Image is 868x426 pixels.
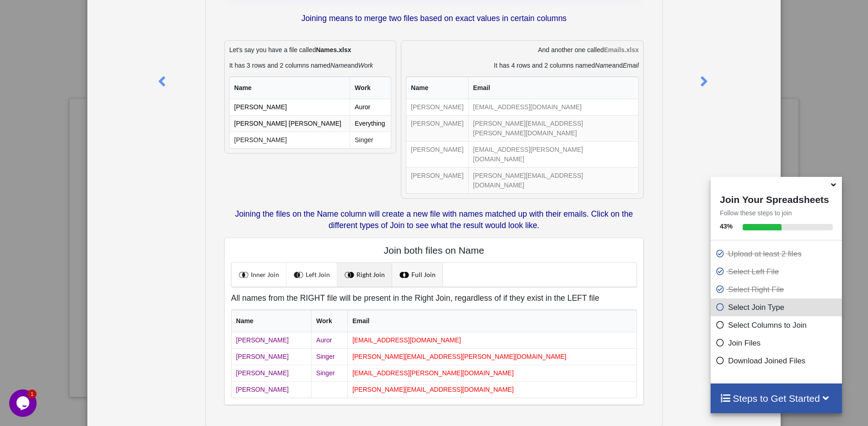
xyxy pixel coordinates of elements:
td: Auror [350,99,391,115]
h5: All names from the RIGHT file will be present in the Right Join, regardless of if they exist in t... [231,293,637,303]
a: Inner Join [232,263,286,287]
td: Singer [311,348,347,365]
p: Download Joined Files [715,355,840,367]
i: Work [358,62,373,69]
p: Select Join Type [715,302,840,313]
iframe: chat widget [9,389,38,417]
td: Singer [350,132,391,148]
p: Follow these steps to join [711,208,842,218]
td: [PERSON_NAME] [PERSON_NAME] [230,115,350,132]
h4: Join both files on Name [231,245,637,256]
td: [PERSON_NAME][EMAIL_ADDRESS][PERSON_NAME][DOMAIN_NAME] [347,348,636,365]
p: Select Left File [715,266,840,277]
b: Names.xlsx [316,46,351,53]
td: [PERSON_NAME] [230,132,350,148]
td: [PERSON_NAME] [406,99,468,115]
i: Email [623,62,639,69]
b: Emails.xlsx [604,46,639,53]
i: Name [330,62,347,69]
th: Email [347,310,636,332]
p: Joining the files on the Name column will create a new file with names matched up with their emai... [224,208,644,231]
p: Select Right File [715,284,840,295]
td: [PERSON_NAME] [232,348,311,365]
p: Join Files [715,337,840,349]
td: [EMAIL_ADDRESS][PERSON_NAME][DOMAIN_NAME] [468,141,638,167]
td: [EMAIL_ADDRESS][PERSON_NAME][DOMAIN_NAME] [347,365,636,381]
td: [PERSON_NAME][EMAIL_ADDRESS][DOMAIN_NAME] [468,167,638,193]
th: Email [468,77,638,99]
td: [PERSON_NAME] [406,167,468,193]
td: [EMAIL_ADDRESS][DOMAIN_NAME] [468,99,638,115]
th: Name [232,310,311,332]
td: [PERSON_NAME] [232,381,311,398]
th: Work [311,310,347,332]
a: Left Join [286,263,337,287]
h4: Join Your Spreadsheets [711,192,842,205]
td: [PERSON_NAME] [230,99,350,115]
td: [PERSON_NAME] [232,365,311,381]
p: It has 3 rows and 2 columns named and [229,61,391,70]
td: [PERSON_NAME][EMAIL_ADDRESS][PERSON_NAME][DOMAIN_NAME] [468,115,638,141]
th: Name [406,77,468,99]
b: 43 % [720,223,733,230]
a: Full Join [392,263,443,287]
p: Select Columns to Join [715,319,840,331]
th: Name [230,77,350,99]
td: [PERSON_NAME] [406,115,468,141]
p: Let's say you have a file called [229,45,391,54]
td: Everything [350,115,391,132]
td: [EMAIL_ADDRESS][DOMAIN_NAME] [347,332,636,348]
h4: Steps to Get Started [720,393,833,404]
p: It has 4 rows and 2 columns named and [406,61,639,70]
p: Joining means to merge two files based on exact values in certain columns [229,13,639,24]
a: Right Join [337,263,392,287]
td: [PERSON_NAME][EMAIL_ADDRESS][DOMAIN_NAME] [347,381,636,398]
i: Name [595,62,612,69]
p: Upload at least 2 files [715,248,840,260]
td: Auror [311,332,347,348]
th: Work [350,77,391,99]
td: [PERSON_NAME] [406,141,468,167]
td: Singer [311,365,347,381]
td: [PERSON_NAME] [232,332,311,348]
p: And another one called [406,45,639,54]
